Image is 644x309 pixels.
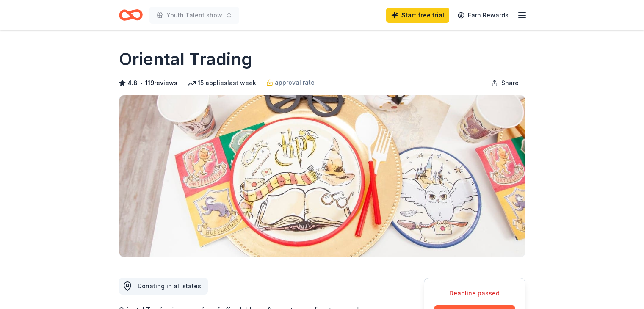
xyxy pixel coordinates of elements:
[501,78,519,88] span: Share
[453,8,514,23] a: Earn Rewards
[149,7,239,24] button: Youth Talent show
[119,95,525,257] img: Image for Oriental Trading
[127,78,138,88] span: 4.8
[188,78,256,88] div: 15 applies last week
[275,77,315,88] span: approval rate
[145,78,177,88] button: 119reviews
[138,282,201,290] span: Donating in all states
[434,288,515,298] div: Deadline passed
[266,77,315,88] a: approval rate
[119,5,143,25] a: Home
[166,10,222,20] span: Youth Talent show
[484,74,525,91] button: Share
[386,8,449,23] a: Start free trial
[119,47,252,71] h1: Oriental Trading
[140,80,143,86] span: •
